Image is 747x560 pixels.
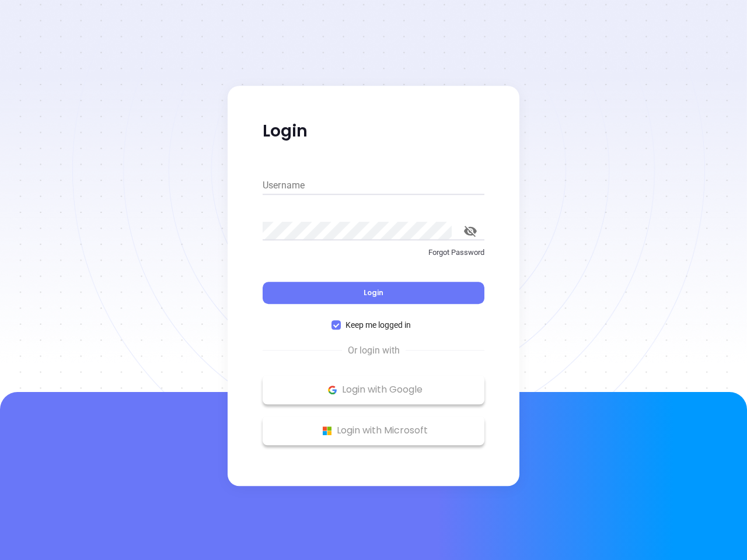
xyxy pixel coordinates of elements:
button: Login [263,282,484,304]
p: Forgot Password [263,247,484,258]
img: Google Logo [325,383,340,397]
button: toggle password visibility [456,217,484,245]
img: Microsoft Logo [320,423,334,438]
p: Login [263,121,484,142]
button: Google Logo Login with Google [263,375,484,404]
button: Microsoft Logo Login with Microsoft [263,416,484,445]
a: Forgot Password [263,247,484,268]
p: Login with Google [268,381,479,398]
span: Login [364,288,383,297]
p: Login with Microsoft [268,422,479,439]
span: Keep me logged in [341,318,416,331]
span: Or login with [342,344,406,358]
